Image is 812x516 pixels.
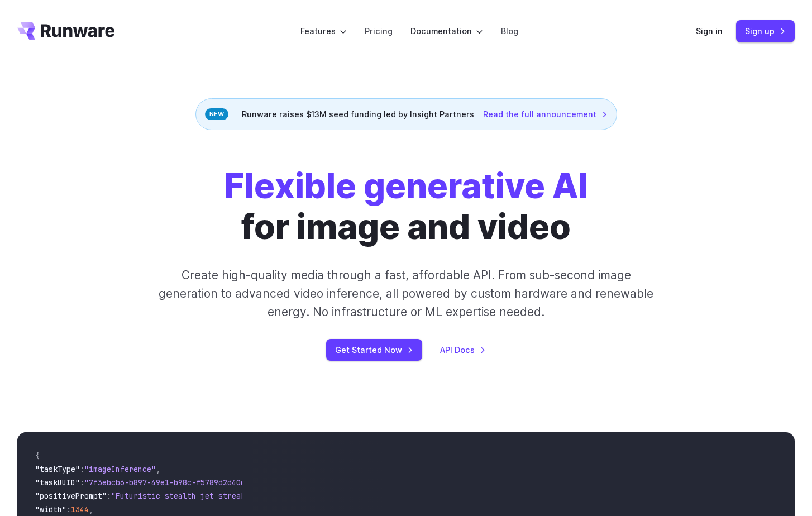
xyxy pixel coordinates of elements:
[195,98,617,130] div: Runware raises $13M seed funding led by Insight Partners
[365,25,393,37] a: Pricing
[84,464,156,474] span: "imageInference"
[66,504,71,514] span: :
[35,451,40,461] span: {
[111,491,518,501] span: "Futuristic stealth jet streaking through a neon-lit cityscape with glowing purple exhaust"
[157,266,655,322] p: Create high-quality media through a fast, affordable API. From sub-second image generation to adv...
[71,504,89,514] span: 1344
[696,25,723,37] a: Sign in
[326,339,422,361] a: Get Started Now
[80,477,84,488] span: :
[89,504,93,514] span: ,
[84,477,254,488] span: "7f3ebcb6-b897-49e1-b98c-f5789d2d40d7"
[156,464,160,474] span: ,
[501,25,518,37] a: Blog
[35,491,107,501] span: "positivePrompt"
[225,166,588,248] h1: for image and video
[35,464,80,474] span: "taskType"
[440,343,486,356] a: API Docs
[300,25,347,37] label: Features
[80,464,84,474] span: :
[225,165,588,207] strong: Flexible generative AI
[107,491,111,501] span: :
[410,25,483,37] label: Documentation
[736,20,795,42] a: Sign up
[17,22,114,40] a: Go to /
[35,504,66,514] span: "width"
[483,108,608,121] a: Read the full announcement
[35,477,80,488] span: "taskUUID"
